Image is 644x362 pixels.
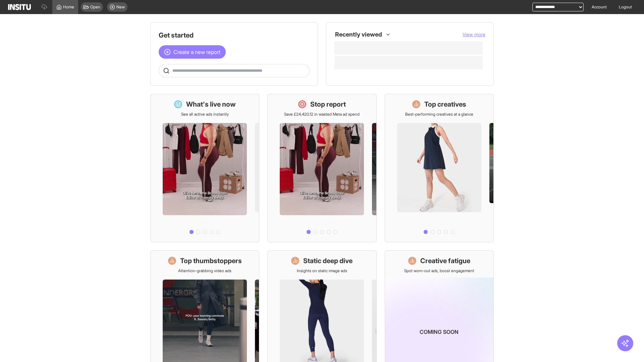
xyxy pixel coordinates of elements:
[8,4,31,10] img: Logo
[159,31,310,40] h1: Get started
[297,268,347,274] p: Insights on static image ads
[159,45,226,59] button: Create a new report
[186,100,236,109] h1: What's live now
[310,100,346,109] h1: Stop report
[385,94,494,242] a: Top creativesBest-performing creatives at a glance
[150,94,259,242] a: What's live nowSee all active ads instantly
[284,112,360,117] p: Save £24,420.12 in wasted Meta ad spend
[405,112,473,117] p: Best-performing creatives at a glance
[178,268,231,274] p: Attention-grabbing video ads
[173,48,220,56] span: Create a new report
[303,256,353,265] h1: Static deep dive
[180,256,242,265] h1: Top thumbstoppers
[424,100,466,109] h1: Top creatives
[63,4,74,10] span: Home
[90,4,100,10] span: Open
[267,94,376,242] a: Stop reportSave £24,420.12 in wasted Meta ad spend
[463,32,485,37] span: View more
[116,4,125,10] span: New
[181,112,229,117] p: See all active ads instantly
[463,31,485,38] button: View more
